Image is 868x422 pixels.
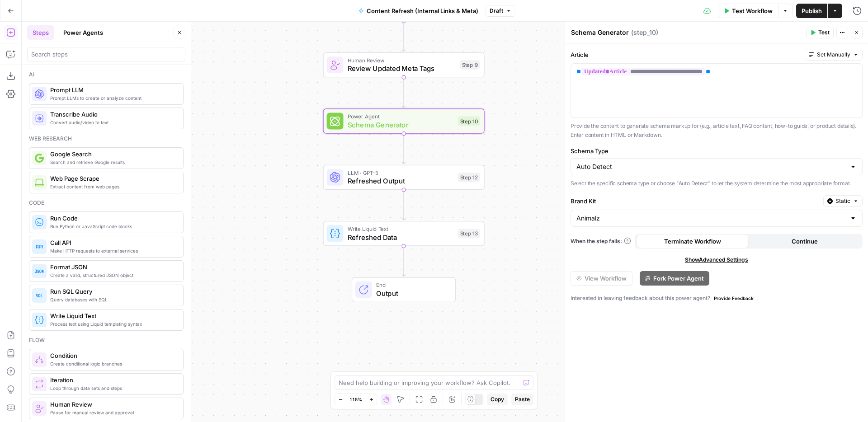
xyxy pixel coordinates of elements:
textarea: Schema Generator [571,28,629,37]
span: Prompt LLMs to create or analyze content [50,94,176,102]
span: Show Advanced Settings [685,256,748,264]
button: Continue [749,234,861,249]
span: Convert audio/video to text [50,119,176,126]
span: Make HTTP requests to external services [50,247,176,254]
span: View Workflow [585,274,627,283]
div: Step 12 [458,173,480,182]
span: LLM · GPT-5 [348,169,454,177]
span: Run Code [50,214,176,223]
div: Power AgentSchema GeneratorStep 10 [323,108,485,133]
div: LLM · GPT-5Refreshed OutputStep 12 [323,165,485,190]
input: Auto Detect [576,162,846,171]
g: Edge from step_12 to step_13 [402,190,406,220]
span: Provide Feedback [714,295,754,302]
span: Loop through data sets and steps [50,384,176,392]
span: End [376,281,447,289]
div: Write Liquid TextRefreshed DataStep 13 [323,221,485,246]
div: Flow [29,336,184,344]
span: Iteration [50,375,176,384]
span: Output [376,288,447,299]
span: 115% [349,396,362,403]
button: Test [806,27,834,38]
div: Code [29,199,184,207]
button: Set Manually [805,49,863,61]
button: Test Workflow [718,4,778,18]
div: Interested in leaving feedback about this power agent? [571,293,863,304]
a: When the step fails: [571,237,631,245]
button: Copy [487,394,508,405]
label: Article [571,50,801,59]
input: Search steps [31,50,181,59]
span: ( step_10 ) [631,28,658,37]
span: Refreshed Data [348,232,454,242]
span: Write Liquid Text [50,311,176,320]
span: Power Agent [348,112,454,120]
span: Extract content from web pages [50,183,176,190]
span: Terminate Workflow [664,237,721,246]
button: Draft [486,5,515,17]
span: Test [818,28,830,37]
p: Provide the content to generate schema markup for (e.g., article text, FAQ content, how-to guide,... [571,122,863,139]
div: Step 9 [460,60,480,70]
input: Animalz [576,214,846,223]
button: Paste [511,394,533,405]
span: Write Liquid Text [348,225,454,233]
div: Web research [29,135,184,143]
span: Draft [490,7,503,15]
label: Schema Type [571,146,863,155]
span: Copy [491,395,504,403]
div: Ai [29,70,184,79]
span: Fork Power Agent [653,274,704,283]
span: Process text using Liquid templating syntax [50,320,176,328]
span: Human Review [348,56,456,64]
span: Paste [515,395,530,403]
span: Create conditional logic branches [50,360,176,367]
button: Content Refresh (Internal Links & Meta) [353,4,484,18]
g: Edge from step_8 to step_9 [402,21,406,52]
span: Call API [50,238,176,247]
button: Power Agents [58,25,108,40]
span: Refreshed Output [348,176,454,186]
span: Search and retrieve Google results [50,159,176,166]
span: Schema Generator [348,120,454,130]
button: Static [823,195,863,207]
div: Human ReviewReview Updated Meta TagsStep 9 [323,52,485,77]
button: Publish [796,4,827,18]
span: Continue [792,237,818,246]
button: View Workflow [571,271,632,286]
div: Step 10 [458,117,480,126]
span: Static [835,197,850,205]
span: Format JSON [50,263,176,272]
span: Publish [802,6,822,15]
span: Web Page Scrape [50,174,176,183]
g: Edge from step_9 to step_10 [402,77,406,108]
p: Select the specific schema type or choose "Auto Detect" to let the system determine the most appr... [571,179,863,188]
g: Edge from step_10 to step_12 [402,134,406,164]
g: Edge from step_13 to end [402,246,406,276]
span: Condition [50,351,176,360]
span: Query databases with SQL [50,296,176,303]
div: EndOutput [323,277,485,302]
span: Prompt LLM [50,85,176,94]
label: Brand Kit [571,197,820,206]
span: Pause for manual review and approval [50,409,176,416]
span: Run SQL Query [50,287,176,296]
span: Create a valid, structured JSON object [50,272,176,279]
button: Steps [27,25,54,40]
span: Google Search [50,150,176,159]
span: Test Workflow [732,6,773,15]
span: Set Manually [817,51,850,59]
span: Run Python or JavaScript code blocks [50,223,176,230]
div: Step 13 [458,229,480,238]
button: Fork Power Agent [640,271,709,286]
button: Provide Feedback [710,293,757,304]
span: Human Review [50,400,176,409]
span: Review Updated Meta Tags [348,63,456,74]
span: Content Refresh (Internal Links & Meta) [367,6,478,15]
span: Transcribe Audio [50,110,176,119]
